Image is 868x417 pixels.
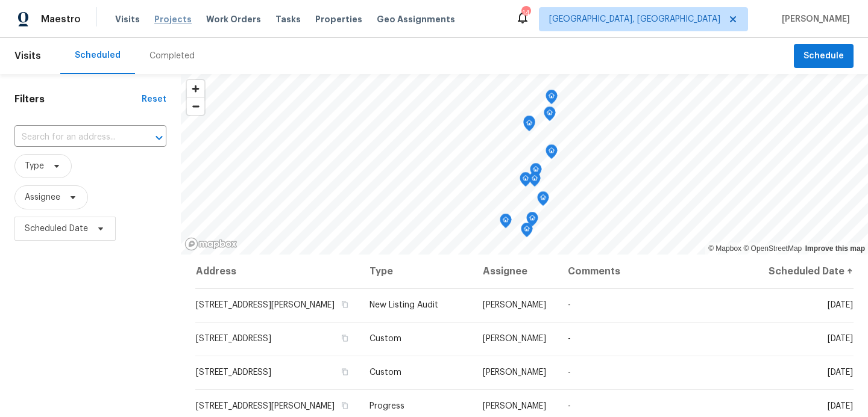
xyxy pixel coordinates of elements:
[805,244,865,253] a: Improve this map
[483,402,546,410] span: [PERSON_NAME]
[151,129,168,146] button: Open
[339,400,350,411] button: Copy Address
[521,223,533,241] div: Map marker
[187,80,204,97] button: Zoom in
[370,301,438,309] span: New Listing Audit
[187,97,204,115] button: Zoom out
[523,116,535,134] div: Map marker
[360,255,473,288] th: Type
[187,98,204,115] span: Zoom out
[523,117,535,135] div: Map marker
[828,402,853,410] span: [DATE]
[41,13,81,25] span: Maestro
[25,191,60,203] span: Assignee
[828,368,853,377] span: [DATE]
[184,237,237,251] a: Mapbox homepage
[794,44,854,69] button: Schedule
[196,402,335,410] span: [STREET_ADDRESS][PERSON_NAME]
[181,74,868,255] canvas: Map
[828,335,853,343] span: [DATE]
[544,107,556,125] div: Map marker
[483,301,546,309] span: [PERSON_NAME]
[315,13,362,25] span: Properties
[275,15,301,23] span: Tasks
[339,299,350,310] button: Copy Address
[370,402,404,410] span: Progress
[529,172,541,191] div: Map marker
[546,90,558,108] div: Map marker
[196,368,271,377] span: [STREET_ADDRESS]
[568,301,571,309] span: -
[14,93,142,105] h1: Filters
[546,144,558,163] div: Map marker
[521,7,530,19] div: 14
[828,301,853,309] span: [DATE]
[526,212,538,230] div: Map marker
[25,223,88,235] span: Scheduled Date
[195,255,360,288] th: Address
[25,160,44,172] span: Type
[377,13,455,25] span: Geo Assignments
[115,13,140,25] span: Visits
[558,255,756,288] th: Comments
[777,13,850,25] span: [PERSON_NAME]
[14,43,41,69] span: Visits
[483,335,546,343] span: [PERSON_NAME]
[568,335,571,343] span: -
[370,335,401,343] span: Custom
[549,13,720,25] span: [GEOGRAPHIC_DATA], [GEOGRAPHIC_DATA]
[500,214,512,232] div: Map marker
[568,402,571,410] span: -
[149,50,195,62] div: Completed
[142,93,166,105] div: Reset
[206,13,261,25] span: Work Orders
[473,255,558,288] th: Assignee
[196,335,271,343] span: [STREET_ADDRESS]
[370,368,401,377] span: Custom
[530,163,542,182] div: Map marker
[14,128,133,147] input: Search for an address...
[568,368,571,377] span: -
[743,244,802,253] a: OpenStreetMap
[520,172,532,191] div: Map marker
[339,366,350,377] button: Copy Address
[154,13,192,25] span: Projects
[483,368,546,377] span: [PERSON_NAME]
[196,301,335,309] span: [STREET_ADDRESS][PERSON_NAME]
[708,244,741,253] a: Mapbox
[804,49,844,64] span: Schedule
[339,333,350,344] button: Copy Address
[537,191,549,210] div: Map marker
[75,49,121,61] div: Scheduled
[756,255,854,288] th: Scheduled Date ↑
